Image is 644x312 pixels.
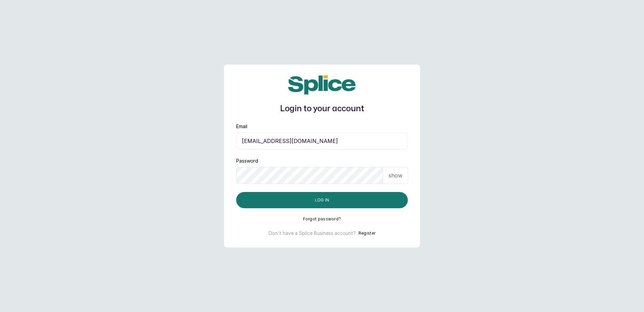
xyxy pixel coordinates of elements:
button: Forgot password? [303,216,341,222]
button: Register [358,230,375,237]
label: Password [236,158,258,164]
p: show [389,171,402,179]
label: Email [236,123,247,130]
input: email@acme.com [236,133,408,149]
p: Don't have a Splice Business account? [269,230,356,237]
h1: Login to your account [236,103,408,115]
button: Log in [236,192,408,208]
